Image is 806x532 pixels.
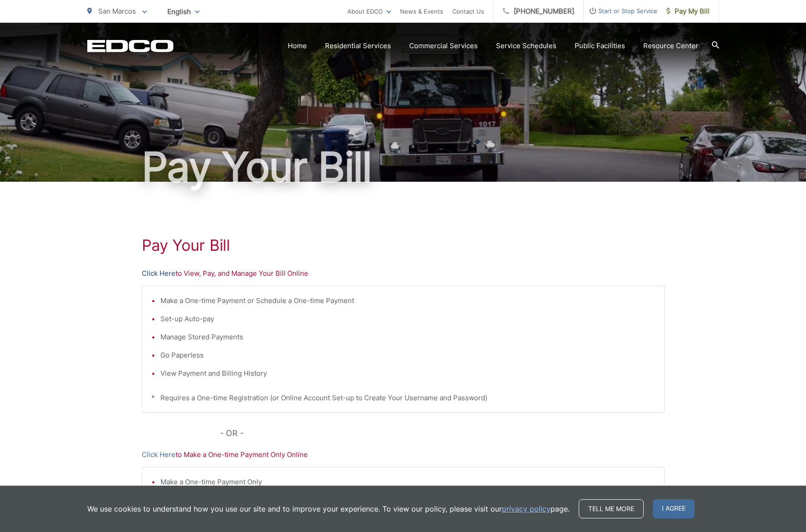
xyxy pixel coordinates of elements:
[400,6,443,17] a: News & Events
[87,503,570,514] p: We use cookies to understand how you use our site and to improve your experience. To view our pol...
[142,449,175,460] a: Click Here
[142,268,175,279] a: Click Here
[666,6,710,17] span: Pay My Bill
[643,40,698,51] a: Resource Center
[220,427,665,440] p: - OR -
[98,7,136,15] span: San Marcos
[160,313,655,324] li: Set-up Auto-pay
[160,295,655,306] li: Make a One-time Payment or Schedule a One-time Payment
[160,350,655,361] li: Go Paperless
[151,393,655,403] p: * Requires a One-time Registration (or Online Account Set-up to Create Your Username and Password)
[502,503,551,514] a: privacy policy
[160,477,655,487] li: Make a One-time Payment Only
[409,40,478,51] a: Commercial Services
[653,499,695,518] span: I agree
[142,268,665,279] p: to View, Pay, and Manage Your Bill Online
[160,368,655,379] li: View Payment and Billing History
[87,40,174,52] a: EDCD logo. Return to the homepage.
[496,40,556,51] a: Service Schedules
[575,40,625,51] a: Public Facilities
[142,449,665,460] p: to Make a One-time Payment Only Online
[579,499,644,518] a: Tell me more
[87,144,719,190] h1: Pay Your Bill
[347,6,391,17] a: About EDCO
[288,40,307,51] a: Home
[452,6,484,17] a: Contact Us
[325,40,391,51] a: Residential Services
[160,4,206,20] span: English
[142,236,665,254] h1: Pay Your Bill
[160,332,655,343] li: Manage Stored Payments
